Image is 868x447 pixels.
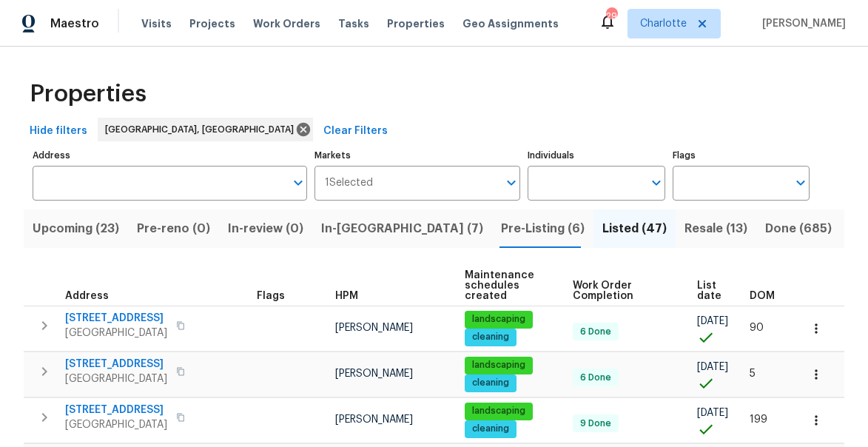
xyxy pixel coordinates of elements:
[65,417,167,432] span: [GEOGRAPHIC_DATA]
[30,87,147,101] span: Properties
[338,19,369,29] span: Tasks
[646,172,667,193] button: Open
[65,311,167,326] span: [STREET_ADDRESS]
[602,218,667,239] span: Listed (47)
[501,172,522,193] button: Open
[673,151,810,160] label: Flags
[65,326,167,340] span: [GEOGRAPHIC_DATA]
[325,177,373,189] span: 1 Selected
[501,218,585,239] span: Pre-Listing (6)
[756,16,846,31] span: [PERSON_NAME]
[574,417,617,430] span: 9 Done
[33,151,307,160] label: Address
[321,218,483,239] span: In-[GEOGRAPHIC_DATA] (7)
[574,372,617,384] span: 6 Done
[50,16,99,31] span: Maestro
[323,122,388,141] span: Clear Filters
[335,414,413,425] span: [PERSON_NAME]
[466,331,515,343] span: cleaning
[573,280,673,301] span: Work Order Completion
[253,16,320,31] span: Work Orders
[65,357,167,372] span: [STREET_ADDRESS]
[24,118,93,145] button: Hide filters
[466,423,515,435] span: cleaning
[189,16,235,31] span: Projects
[750,369,756,379] span: 5
[697,408,728,418] span: [DATE]
[335,291,358,301] span: HPM
[466,405,531,417] span: landscaping
[697,316,728,326] span: [DATE]
[462,16,559,31] span: Geo Assignments
[684,218,747,239] span: Resale (13)
[98,118,313,141] div: [GEOGRAPHIC_DATA], [GEOGRAPHIC_DATA]
[335,369,413,379] span: [PERSON_NAME]
[750,323,764,333] span: 90
[317,118,394,145] button: Clear Filters
[765,218,832,239] span: Done (685)
[228,218,303,239] span: In-review (0)
[141,16,172,31] span: Visits
[387,16,445,31] span: Properties
[33,218,119,239] span: Upcoming (23)
[697,362,728,372] span: [DATE]
[314,151,520,160] label: Markets
[257,291,285,301] span: Flags
[105,122,300,137] span: [GEOGRAPHIC_DATA], [GEOGRAPHIC_DATA]
[790,172,811,193] button: Open
[466,359,531,372] span: landscaping
[750,291,775,301] span: DOM
[288,172,309,193] button: Open
[65,372,167,386] span: [GEOGRAPHIC_DATA]
[465,270,548,301] span: Maintenance schedules created
[528,151,665,160] label: Individuals
[466,377,515,389] span: cleaning
[750,414,767,425] span: 199
[65,291,109,301] span: Address
[137,218,210,239] span: Pre-reno (0)
[30,122,87,141] span: Hide filters
[335,323,413,333] span: [PERSON_NAME]
[466,313,531,326] span: landscaping
[574,326,617,338] span: 6 Done
[606,9,616,24] div: 29
[640,16,687,31] span: Charlotte
[65,403,167,417] span: [STREET_ADDRESS]
[697,280,724,301] span: List date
